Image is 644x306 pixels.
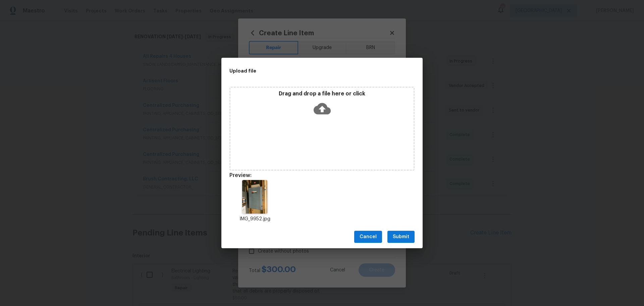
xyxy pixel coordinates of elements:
span: Cancel [360,233,377,241]
p: Drag and drop a file here or click [230,90,414,97]
p: IMG_9952.jpg [229,216,280,223]
img: 9k= [242,180,267,214]
button: Cancel [354,231,382,243]
h2: Upload file [229,67,384,75]
button: Submit [387,231,415,243]
span: Submit [393,233,409,241]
